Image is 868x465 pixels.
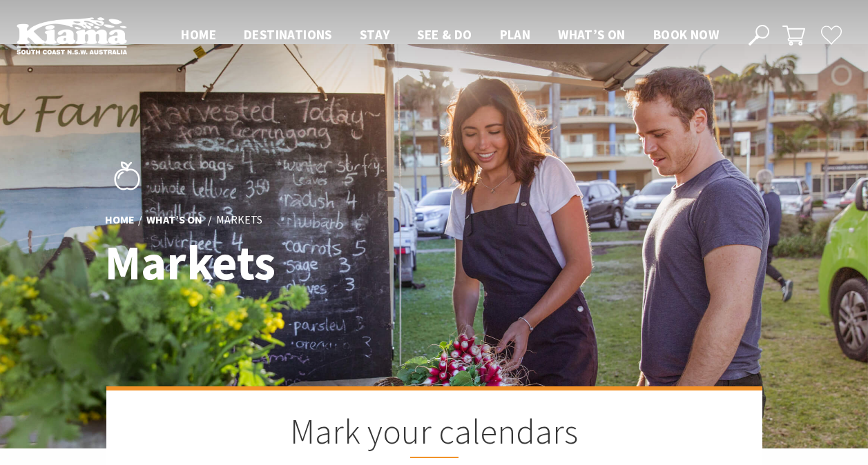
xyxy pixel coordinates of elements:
span: Book now [653,26,719,43]
span: Destinations [244,26,332,43]
span: See & Do [417,26,472,43]
li: Markets [216,211,262,229]
span: Stay [360,26,390,43]
span: What’s On [558,26,626,43]
a: Home [105,212,135,228]
a: What’s On [146,212,202,228]
span: Home [181,26,216,43]
nav: Main Menu [167,24,733,47]
img: Kiama Logo [17,17,127,55]
span: Plan [500,26,531,43]
h1: Markets [105,236,495,289]
h2: Mark your calendars [175,411,693,458]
